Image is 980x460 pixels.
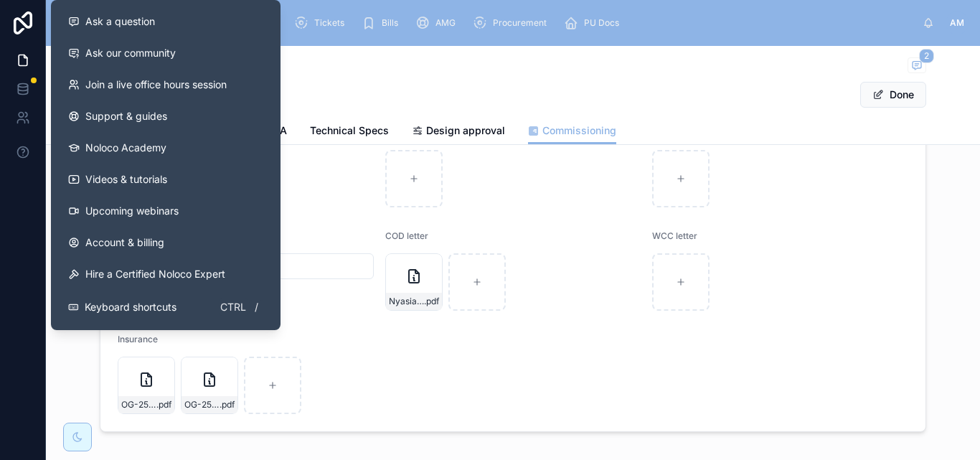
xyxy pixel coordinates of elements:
a: Upcoming webinars [57,195,275,227]
a: PU Docs [560,10,629,36]
span: Noloco Academy [85,141,166,155]
a: Bills [357,10,408,36]
a: Noloco Academy [57,132,275,164]
span: Bills [382,17,398,29]
span: Insurance [118,334,158,344]
span: Keyboard shortcuts [85,300,176,314]
button: Done [860,82,926,108]
span: .pdf [424,296,439,307]
a: Videos & tutorials [57,164,275,195]
a: Design approval [412,118,505,146]
a: AMG [411,10,466,36]
span: .pdf [156,399,171,410]
span: Tickets [314,17,344,29]
button: 2 [908,57,926,75]
span: Technical Specs [310,123,389,138]
a: Ask our community [57,37,275,69]
span: OG-25-1904-4056-00000619_Nyasia-CHS-LTD_Fire [184,399,220,410]
span: OG-25-1904-4010-00000388_Nyasia-CHS-LTD_Burglary [121,399,156,410]
span: Account & billing [85,235,164,250]
a: Technical Specs [310,118,389,146]
span: WCC letter [652,230,697,241]
span: Nyasia_COD [389,296,424,307]
a: Tickets [290,10,354,36]
button: Hire a Certified Noloco Expert [57,258,275,290]
button: Ask a question [57,6,275,37]
span: Support & guides [85,109,167,123]
span: Ask a question [85,14,155,29]
span: 2 [919,49,934,63]
span: Commissioning [542,123,616,138]
span: / [250,301,262,313]
a: Join a live office hours session [57,69,275,100]
a: Account & billing [57,227,275,258]
a: Support & guides [57,100,275,132]
span: Join a live office hours session [85,78,227,92]
span: Procurement [493,17,547,29]
span: Videos & tutorials [85,172,167,187]
span: Hire a Certified Noloco Expert [85,267,225,281]
span: PU Docs [584,17,619,29]
div: scrollable content [154,7,923,39]
span: AM [950,17,964,29]
span: AMG [435,17,456,29]
span: Design approval [426,123,505,138]
button: Keyboard shortcutsCtrl/ [57,290,275,324]
a: Commissioning [528,118,616,145]
a: Procurement [468,10,557,36]
span: COD letter [385,230,428,241]
span: Upcoming webinars [85,204,179,218]
span: .pdf [220,399,235,410]
span: Ctrl [219,299,248,316]
span: Ask our community [85,46,176,60]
